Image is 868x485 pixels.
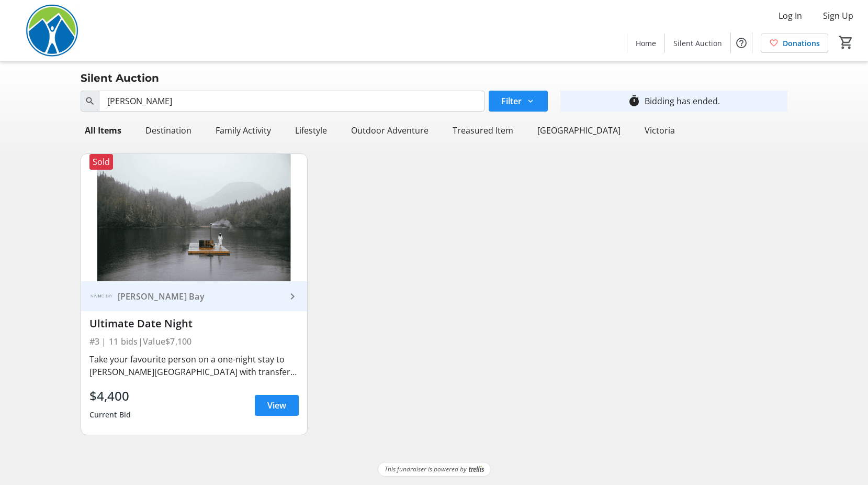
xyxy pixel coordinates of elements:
[89,387,131,405] div: $4,400
[385,465,467,474] span: This fundraiser is powered by
[783,38,820,49] span: Donations
[89,353,299,378] div: Take your favourite person on a one-night stay to [PERSON_NAME][GEOGRAPHIC_DATA] with transfers f...
[628,95,640,107] mat-icon: timer_outline
[291,120,331,141] div: Lifestyle
[89,284,114,308] img: Nimmo Bay
[489,91,548,112] button: Filter
[761,34,828,53] a: Donations
[665,34,730,53] a: Silent Auction
[114,291,287,302] div: [PERSON_NAME] Bay
[731,32,752,53] button: Help
[6,4,99,57] img: Power To Be's Logo
[815,7,862,24] button: Sign Up
[636,38,656,49] span: Home
[645,95,720,107] div: Bidding has ended.
[89,334,299,349] div: #3 | 11 bids | Value $7,100
[81,281,308,311] a: Nimmo Bay[PERSON_NAME] Bay
[448,120,517,141] div: Treasured Item
[211,120,275,141] div: Family Activity
[640,120,679,141] div: Victoria
[141,120,196,141] div: Destination
[469,466,484,473] img: Trellis Logo
[501,95,522,107] span: Filter
[89,317,299,330] div: Ultimate Date Night
[533,120,625,141] div: [GEOGRAPHIC_DATA]
[81,154,308,281] img: Ultimate Date Night
[779,9,802,22] span: Log In
[823,9,853,22] span: Sign Up
[89,405,131,424] div: Current Bid
[99,91,484,112] input: Try searching by item name, number, or sponsor
[837,33,855,52] button: Cart
[627,34,664,53] a: Home
[286,290,299,303] mat-icon: keyboard_arrow_right
[267,399,286,412] span: View
[74,70,165,86] div: Silent Auction
[770,7,810,24] button: Log In
[81,120,126,141] div: All Items
[89,154,113,170] div: Sold
[255,395,299,416] a: View
[347,120,433,141] div: Outdoor Adventure
[673,38,722,49] span: Silent Auction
